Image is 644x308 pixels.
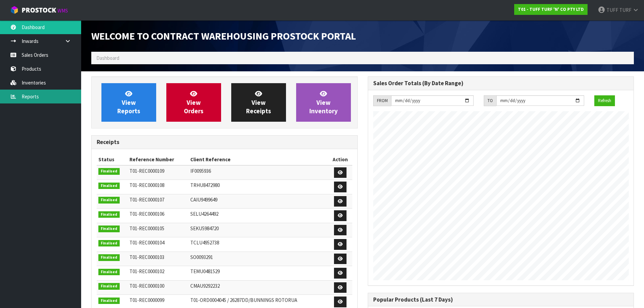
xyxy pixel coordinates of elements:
span: Finalised [98,168,120,175]
strong: T01 - TUFF TURF 'N' CO PTY LTD [518,6,584,12]
span: ProStock [22,6,56,15]
th: Reference Number [128,154,189,165]
span: SO0093291 [190,254,213,260]
span: Finalised [98,254,120,261]
th: Status [97,154,128,165]
span: CAIU9499649 [190,196,217,203]
span: TCLU4952738 [190,239,219,246]
span: TRHU8472980 [190,182,220,188]
span: T01-REC0000108 [129,182,164,188]
span: Finalised [98,283,120,290]
span: SELU4264492 [190,211,218,217]
span: CMAU9292232 [190,283,220,289]
span: SEKU5984720 [190,225,219,232]
span: Finalised [98,298,120,304]
span: T01-ORD0004045 / 26287DD/BUNNINGS ROTORUA [190,297,297,303]
th: Client Reference [189,154,329,165]
span: View Receipts [246,90,271,115]
span: T01-REC0000099 [129,297,164,303]
h3: Receipts [97,139,352,145]
span: T01-REC0000100 [129,283,164,289]
div: TO [484,95,496,106]
span: T01-REC0000104 [129,239,164,246]
small: WMS [57,7,68,14]
span: T01-REC0000106 [129,211,164,217]
th: Action [329,154,352,165]
h3: Popular Products (Last 7 Days) [373,297,629,303]
span: View Reports [117,90,140,115]
span: Welcome to Contract Warehousing ProStock Portal [91,29,356,42]
span: T01-REC0000107 [129,196,164,203]
span: View Inventory [309,90,338,115]
span: TEMU0481529 [190,268,220,275]
span: Finalised [98,183,120,189]
span: Finalised [98,197,120,204]
span: TUFF TURF [606,7,631,13]
button: Refresh [594,95,615,106]
span: T01-REC0000105 [129,225,164,232]
span: Dashboard [96,55,119,61]
span: Finalised [98,240,120,247]
h3: Sales Order Totals (By Date Range) [373,80,629,87]
span: Finalised [98,269,120,276]
span: T01-REC0000109 [129,168,164,174]
a: ViewInventory [296,83,351,122]
span: IF0095936 [190,168,211,174]
a: ViewReceipts [231,83,286,122]
span: View Orders [184,90,204,115]
a: ViewOrders [166,83,221,122]
span: T01-REC0000102 [129,268,164,275]
img: cube-alt.png [10,6,19,14]
span: T01-REC0000103 [129,254,164,260]
div: FROM [373,95,391,106]
a: ViewReports [101,83,156,122]
span: Finalised [98,226,120,232]
span: Finalised [98,211,120,218]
